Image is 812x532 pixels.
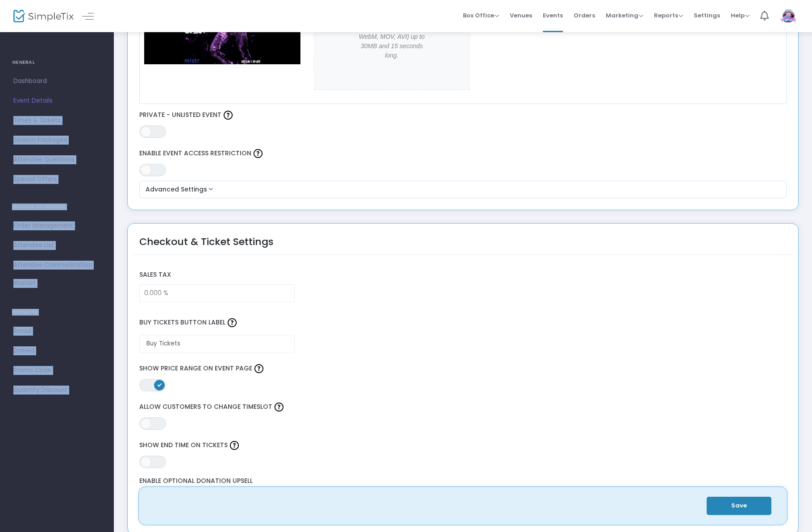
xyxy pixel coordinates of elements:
[13,325,100,337] span: Social
[543,4,563,27] span: Events
[254,149,262,158] img: question-mark
[13,220,100,232] span: Order Management
[574,4,595,27] span: Orders
[731,11,750,20] span: Help
[135,311,791,335] label: Buy Tickets Button Label
[139,108,787,122] label: Private - Unlisted Event
[254,364,263,373] img: question-mark
[13,174,100,185] span: Special Offers
[13,134,100,146] span: Season Packages
[230,441,239,450] img: question-mark
[139,400,787,414] label: Allow Customers to Change Timeslot
[228,318,237,327] img: question-mark
[13,240,100,251] span: Attendee List
[13,95,100,107] span: Event Details
[13,154,100,166] span: Attendee Questions
[139,477,787,485] label: Enable Optional Donation Upsell
[463,11,499,20] span: Box Office
[139,234,274,261] div: Checkout & Ticket Settings
[12,54,102,71] h4: GENERAL
[135,266,791,284] label: Sales Tax
[139,147,787,160] label: Enable Event Access Restriction
[13,345,100,357] span: Embed
[694,4,720,27] span: Settings
[12,303,102,321] h4: PROMOTE
[275,403,283,411] img: question-mark
[224,111,233,120] img: question-mark
[12,198,102,216] h4: MANAGE ATTENDEES
[13,365,100,376] span: Promo Code
[606,11,643,20] span: Marketing
[139,439,787,452] label: Show End Time on Tickets
[143,184,783,195] button: Advanced Settings
[13,75,100,87] span: Dashboard
[13,259,100,271] span: Attendee Communication
[510,4,532,27] span: Venues
[707,497,771,515] button: Save
[139,362,787,375] label: Show Price Range on Event Page
[140,285,294,302] input: Sales Tax
[13,279,36,288] span: Waitlist
[654,11,683,20] span: Reports
[157,382,162,387] span: ON
[13,115,100,126] span: Times & Tickets
[355,23,429,60] span: Upload a video (MP4, WebM, MOV, AVI) up to 30MB and 15 seconds long.
[13,384,100,396] span: Quantity Discount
